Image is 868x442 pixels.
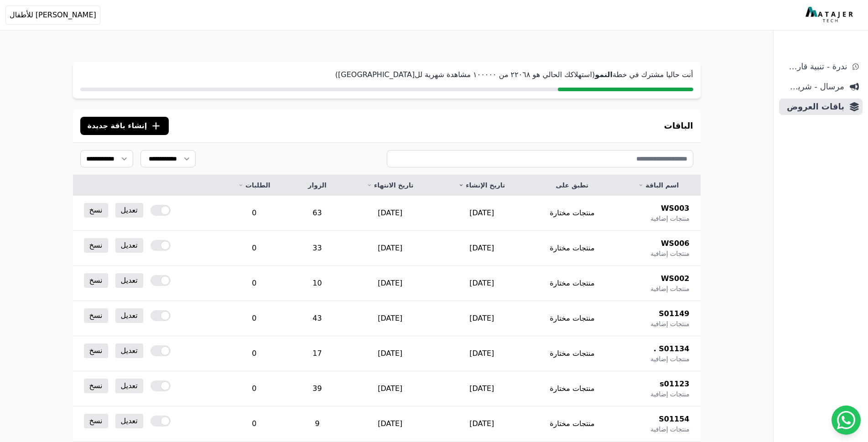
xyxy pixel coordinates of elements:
[654,343,690,354] span: S01134 .
[218,336,290,371] td: 0
[290,266,344,301] td: 10
[115,273,143,288] a: تعديل
[84,343,108,358] a: نسخ
[80,69,693,80] p: أنت حاليا مشترك في خطة (استهلاكك الحالي هو ٢٢۰٦٨ من ١۰۰۰۰۰ مشاهدة شهرية لل[GEOGRAPHIC_DATA])
[436,406,528,442] td: [DATE]
[783,80,844,93] span: مرسال - شريط دعاية
[664,120,693,132] h3: الباقات
[344,336,436,371] td: [DATE]
[84,238,108,253] a: نسخ
[218,196,290,231] td: 0
[84,273,108,288] a: نسخ
[344,406,436,442] td: [DATE]
[88,120,147,131] span: إنشاء باقة جديدة
[344,371,436,406] td: [DATE]
[229,181,279,190] a: الطلبات
[115,203,143,218] a: تعديل
[84,308,108,323] a: نسخ
[436,231,528,266] td: [DATE]
[650,284,689,293] span: منتجات إضافية
[290,196,344,231] td: 63
[528,301,617,336] td: منتجات مختارة
[84,379,108,393] a: نسخ
[355,181,425,190] a: تاريخ الانتهاء
[447,181,517,190] a: تاريخ الإنشاء
[783,60,847,73] span: ندرة - تنبية قارب علي النفاذ
[659,414,689,425] span: S01154
[650,354,689,364] span: منتجات إضافية
[290,175,344,196] th: الزوار
[659,308,689,319] span: S01149
[661,203,690,214] span: WS003
[290,231,344,266] td: 33
[115,238,143,253] a: تعديل
[344,266,436,301] td: [DATE]
[115,414,143,428] a: تعديل
[290,336,344,371] td: 17
[661,238,690,249] span: WS006
[650,249,689,258] span: منتجات إضافية
[344,196,436,231] td: [DATE]
[436,336,528,371] td: [DATE]
[806,7,855,23] img: MatajerTech Logo
[290,301,344,336] td: 43
[650,425,689,434] span: منتجات إضافية
[628,181,689,190] a: اسم الباقة
[115,343,143,358] a: تعديل
[528,175,617,196] th: تطبق على
[650,390,689,399] span: منتجات إضافية
[5,5,100,25] button: [PERSON_NAME] للأطفال
[436,266,528,301] td: [DATE]
[84,203,108,218] a: نسخ
[290,371,344,406] td: 39
[290,406,344,442] td: 9
[436,301,528,336] td: [DATE]
[528,371,617,406] td: منتجات مختارة
[115,379,143,393] a: تعديل
[344,231,436,266] td: [DATE]
[528,231,617,266] td: منتجات مختارة
[218,231,290,266] td: 0
[218,301,290,336] td: 0
[661,273,690,284] span: WS002
[84,414,108,428] a: نسخ
[528,406,617,442] td: منتجات مختارة
[218,371,290,406] td: 0
[660,379,689,390] span: s01123
[783,100,844,113] span: باقات العروض
[436,196,528,231] td: [DATE]
[115,308,143,323] a: تعديل
[595,70,613,79] strong: النمو
[528,266,617,301] td: منتجات مختارة
[218,406,290,442] td: 0
[650,214,689,223] span: منتجات إضافية
[528,336,617,371] td: منتجات مختارة
[80,117,169,135] button: إنشاء باقة جديدة
[10,10,96,21] span: [PERSON_NAME] للأطفال
[218,266,290,301] td: 0
[436,371,528,406] td: [DATE]
[344,301,436,336] td: [DATE]
[528,196,617,231] td: منتجات مختارة
[650,319,689,328] span: منتجات إضافية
